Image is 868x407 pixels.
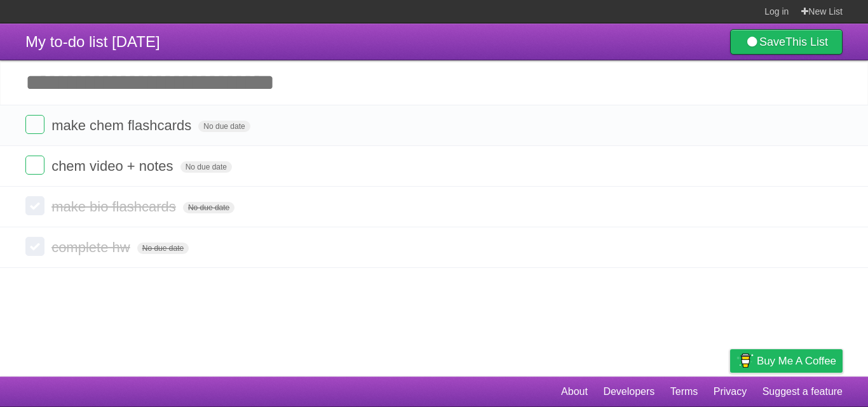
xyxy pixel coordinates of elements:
span: My to-do list [DATE] [25,33,160,50]
span: No due date [137,243,189,254]
label: Done [25,156,44,175]
a: About [561,380,588,404]
img: Buy me a coffee [736,350,754,371]
span: complete hw [51,239,133,255]
span: make bio flashcards [51,199,179,215]
span: No due date [183,202,234,213]
a: Developers [603,380,654,404]
a: Suggest a feature [763,380,843,404]
a: SaveThis List [730,29,843,55]
span: No due date [180,161,232,173]
a: Buy me a coffee [730,349,843,373]
span: No due date [198,121,250,132]
label: Done [25,196,44,215]
label: Done [25,237,44,256]
label: Done [25,115,44,134]
a: Privacy [714,380,747,404]
span: make chem flashcards [51,117,194,133]
span: Buy me a coffee [757,350,836,372]
span: chem video + notes [51,158,176,174]
b: This List [785,36,828,48]
a: Terms [670,380,698,404]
